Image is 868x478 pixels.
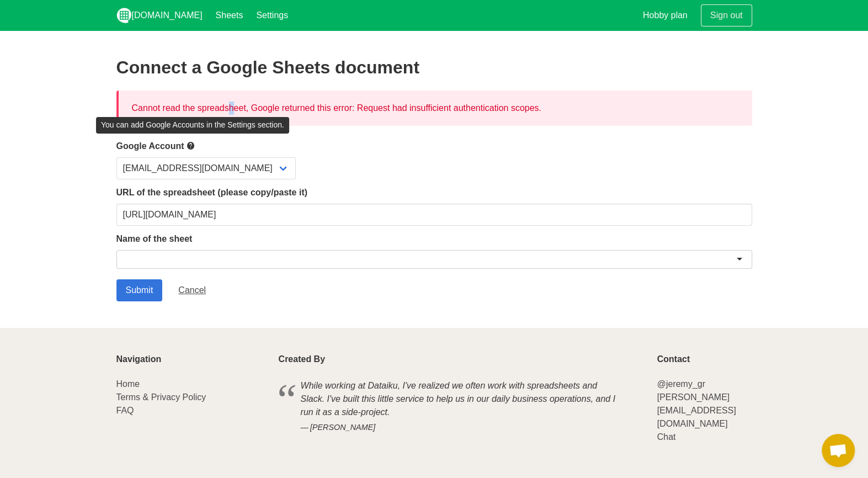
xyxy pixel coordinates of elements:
a: Home [116,379,140,389]
p: Created By [279,354,644,364]
a: Sign out [701,4,752,26]
label: URL of the spreadsheet (please copy/paste it) [116,186,752,199]
label: Name of the sheet [116,232,752,246]
a: Terms & Privacy Policy [116,392,206,402]
a: [PERSON_NAME][EMAIL_ADDRESS][DOMAIN_NAME] [657,392,736,428]
blockquote: While working at Dataiku, I've realized we often work with spreadsheets and Slack. I've built thi... [279,378,644,435]
a: @jeremy_gr [657,379,705,389]
img: logo_v2_white.png [116,8,132,23]
input: Should start with https://docs.google.com/spreadsheets/d/ [116,204,752,226]
input: Submit [116,279,163,301]
a: Chat [657,432,675,442]
h2: Connect a Google Sheets document [116,57,752,77]
div: Open chat [822,434,855,467]
div: Cannot read the spreadsheet, Google returned this error: Request had insufficient authentication ... [116,91,752,126]
p: Contact [657,354,752,364]
p: Navigation [116,354,265,364]
cite: [PERSON_NAME] [301,422,622,434]
a: Cancel [169,279,215,301]
label: Google Account [116,139,752,153]
a: FAQ [116,406,134,415]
